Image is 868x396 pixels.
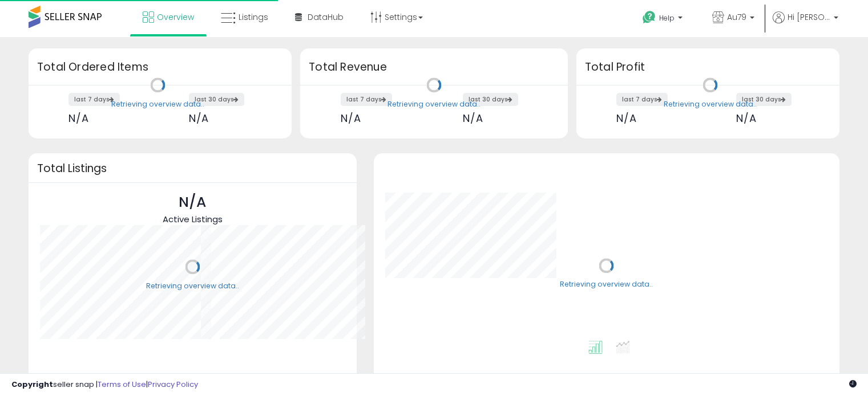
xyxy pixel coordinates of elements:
span: Help [659,13,675,23]
div: Retrieving overview data.. [146,281,239,291]
span: Hi [PERSON_NAME] [788,11,830,23]
i: Get Help [642,10,656,25]
span: Overview [157,11,194,23]
a: Help [633,2,694,37]
span: Listings [239,11,268,23]
div: Retrieving overview data.. [560,280,653,290]
span: Au79 [727,11,746,23]
span: DataHub [308,11,344,23]
div: Retrieving overview data.. [387,99,481,109]
div: seller snap | | [11,379,198,390]
div: Retrieving overview data.. [111,99,204,109]
div: Retrieving overview data.. [664,99,757,109]
strong: Copyright [11,379,53,390]
a: Hi [PERSON_NAME] [773,11,838,37]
